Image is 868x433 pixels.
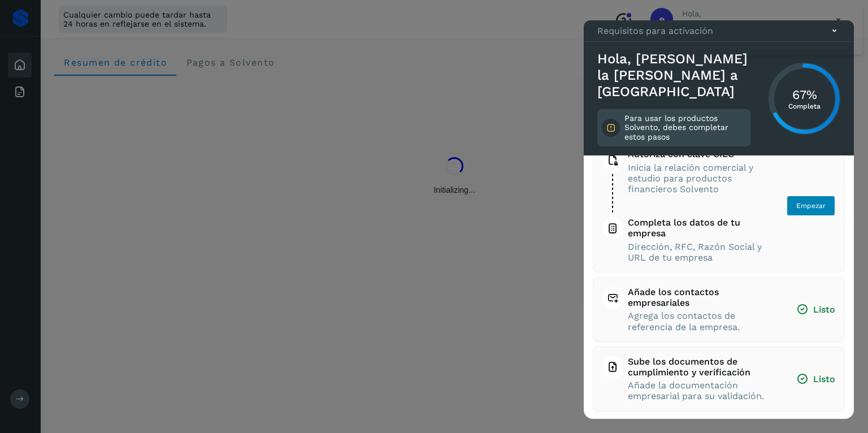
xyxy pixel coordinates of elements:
[584,20,854,42] div: Requisitos para activación
[602,149,835,263] button: Autoriza con clave CIECInicia la relación comercial y estudio para productos financieros Solvento...
[788,87,821,102] h3: 67%
[628,356,775,378] span: Sube los documentos de cumplimiento y verificación
[628,217,765,239] span: Completa los datos de tu empresa
[597,51,750,99] h3: Hola, [PERSON_NAME] la [PERSON_NAME] a [GEOGRAPHIC_DATA]
[796,201,826,211] span: Empezar
[628,241,765,263] span: Dirección, RFC, Razón Social y URL de tu empresa
[602,287,835,332] button: Añade los contactos empresarialesAgrega los contactos de referencia de la empresa.Listo
[628,287,775,308] span: Añade los contactos empresariales
[628,380,775,401] span: Añade la documentación empresarial para su validación.
[628,162,765,195] span: Inicia la relación comercial y estudio para productos financieros Solvento
[796,304,835,315] span: Listo
[602,356,835,402] button: Sube los documentos de cumplimiento y verificaciónAñade la documentación empresarial para su vali...
[796,373,835,385] span: Listo
[624,114,746,142] p: Para usar los productos Solvento, debes completar estos pasos
[788,102,821,110] p: Completa
[597,25,713,36] p: Requisitos para activación
[628,310,775,332] span: Agrega los contactos de referencia de la empresa.
[787,196,835,216] button: Empezar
